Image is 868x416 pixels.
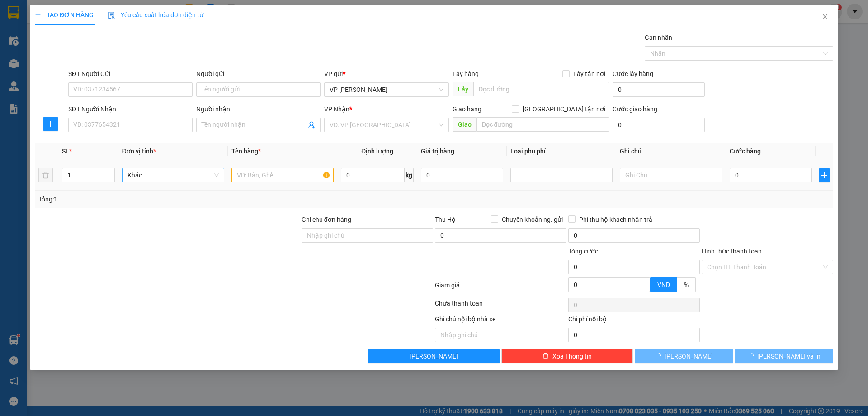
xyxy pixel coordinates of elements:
[421,148,454,155] span: Giá trị hàng
[196,104,321,114] div: Người nhận
[747,353,757,359] span: loading
[613,105,657,113] label: Cước giao hàng
[453,105,481,113] span: Giao hàng
[434,280,567,296] div: Giảm giá
[655,353,665,359] span: loading
[62,148,70,155] span: SL
[498,215,566,225] span: Chuyển khoản ng. gửi
[410,351,458,361] span: [PERSON_NAME]
[502,349,633,363] button: deleteXóa Thông tin
[570,69,609,79] span: Lấy tận nơi
[368,349,500,363] button: [PERSON_NAME]
[620,168,722,182] input: Ghi Chú
[552,351,592,361] span: Xóa Thông tin
[108,12,115,19] img: icon
[196,69,321,79] div: Người gửi
[302,216,351,223] label: Ghi chú đơn hàng
[702,248,762,255] label: Hình thức thanh toán
[542,353,549,360] span: delete
[617,143,726,160] th: Ghi chú
[657,281,670,288] span: VND
[435,314,566,328] div: Ghi chú nội bộ nhà xe
[38,194,335,204] div: Tổng: 1
[35,11,94,19] span: TẠO ĐƠN HÀNG
[43,117,58,131] button: plus
[613,82,705,97] input: Cước lấy hàng
[613,70,653,77] label: Cước lấy hàng
[302,228,433,243] input: Ghi chú đơn hàng
[819,168,829,182] button: plus
[122,148,156,155] span: Đơn vị tính
[821,13,829,20] span: close
[435,216,456,223] span: Thu Hộ
[519,104,609,114] span: [GEOGRAPHIC_DATA] tận nơi
[325,105,350,113] span: VP Nhận
[576,215,656,225] span: Phí thu hộ khách nhận trả
[476,117,609,132] input: Dọc đường
[405,168,414,182] span: kg
[44,120,57,128] span: plus
[473,82,609,96] input: Dọc đường
[35,12,41,18] span: plus
[453,82,473,96] span: Lấy
[325,69,449,79] div: VP gửi
[820,172,829,179] span: plus
[68,104,193,114] div: SĐT Người Nhận
[330,83,443,96] span: VP Nguyễn Xiển
[635,349,733,363] button: [PERSON_NAME]
[361,148,393,155] span: Định lượng
[231,168,334,182] input: VD: Bàn, Ghế
[812,5,838,30] button: Close
[38,168,53,182] button: delete
[684,281,689,288] span: %
[507,143,616,160] th: Loại phụ phí
[127,168,219,182] span: Khác
[730,148,761,155] span: Cước hàng
[568,314,700,328] div: Chi phí nội bộ
[453,70,479,77] span: Lấy hàng
[757,351,821,361] span: [PERSON_NAME] và In
[434,298,567,314] div: Chưa thanh toán
[645,34,672,41] label: Gán nhãn
[435,328,566,342] input: Nhập ghi chú
[68,69,193,79] div: SĐT Người Gửi
[613,118,705,132] input: Cước giao hàng
[568,248,598,255] span: Tổng cước
[108,11,203,19] span: Yêu cầu xuất hóa đơn điện tử
[453,117,476,132] span: Giao
[421,168,503,182] input: 0
[665,351,713,361] span: [PERSON_NAME]
[231,148,261,155] span: Tên hàng
[308,121,316,129] span: user-add
[735,349,833,363] button: [PERSON_NAME] và In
